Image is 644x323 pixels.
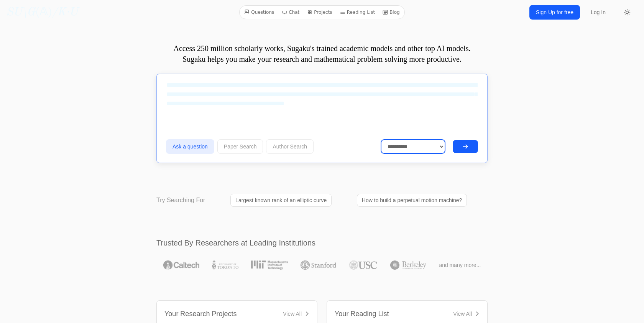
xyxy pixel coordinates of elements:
h2: Trusted By Researchers at Leading Institutions [156,237,488,248]
span: and many more... [439,261,481,269]
img: Caltech [163,260,199,270]
a: View All [283,310,309,318]
i: SU\G [6,7,35,18]
a: View All [453,310,480,318]
p: Access 250 million scholarly works, Sugaku's trained academic models and other top AI models. Sug... [156,43,488,64]
a: Blog [379,7,403,17]
img: UC Berkeley [390,260,426,270]
img: Stanford [301,260,336,270]
div: Your Reading List [335,308,389,319]
i: /K·U [52,7,78,18]
div: View All [283,310,302,318]
button: Paper Search [217,139,263,154]
a: Reading List [337,7,378,17]
a: Largest known rank of an elliptic curve [230,194,332,207]
a: Projects [304,7,335,17]
a: Log In [586,5,610,19]
a: How to build a perpetual motion machine? [357,194,467,207]
a: SU\G(𝔸)/K·U [6,5,78,19]
img: MIT [251,260,287,270]
a: Questions [241,7,277,17]
div: View All [453,310,472,318]
button: Author Search [266,139,314,154]
p: Try Searching For [156,196,205,205]
a: Chat [279,7,302,17]
img: University of Toronto [212,260,238,270]
div: Your Research Projects [164,308,237,319]
a: Sign Up for free [529,5,580,20]
button: Ask a question [166,139,214,154]
img: USC [349,260,377,270]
